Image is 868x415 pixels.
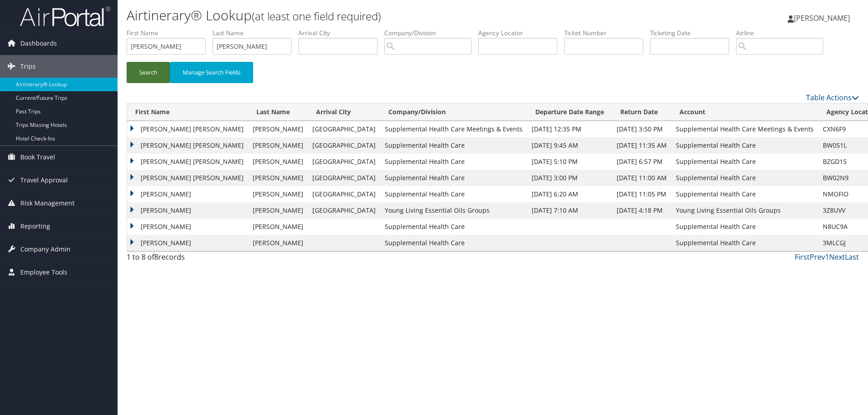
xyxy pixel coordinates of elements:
[248,103,308,121] th: Last Name: activate to sort column ascending
[154,252,158,262] span: 8
[478,28,564,37] label: Agency Locator
[248,137,308,154] td: [PERSON_NAME]
[127,219,248,235] td: [PERSON_NAME]
[380,154,527,170] td: Supplemental Health Care
[612,137,671,154] td: [DATE] 11:35 AM
[308,121,380,137] td: [GEOGRAPHIC_DATA]
[127,28,212,37] label: First Name
[127,121,248,137] td: [PERSON_NAME] [PERSON_NAME]
[127,186,248,202] td: [PERSON_NAME]
[248,202,308,219] td: [PERSON_NAME]
[20,261,67,284] span: Employee Tools
[612,121,671,137] td: [DATE] 3:50 PM
[794,13,850,23] span: [PERSON_NAME]
[671,219,818,235] td: Supplemental Health Care
[736,28,830,37] label: Airline
[212,28,298,37] label: Last Name
[380,103,527,121] th: Company/Division
[810,252,825,262] a: Prev
[308,202,380,219] td: [GEOGRAPHIC_DATA]
[788,5,859,32] a: [PERSON_NAME]
[380,219,527,235] td: Supplemental Health Care
[380,137,527,154] td: Supplemental Health Care
[671,186,818,202] td: Supplemental Health Care
[127,6,615,25] h1: Airtinerary® Lookup
[298,28,384,37] label: Arrival City
[612,186,671,202] td: [DATE] 11:05 PM
[248,186,308,202] td: [PERSON_NAME]
[380,186,527,202] td: Supplemental Health Care
[127,154,248,170] td: [PERSON_NAME] [PERSON_NAME]
[127,170,248,186] td: [PERSON_NAME] [PERSON_NAME]
[20,215,50,238] span: Reporting
[20,32,57,55] span: Dashboards
[612,170,671,186] td: [DATE] 11:00 AM
[380,235,527,251] td: Supplemental Health Care
[527,103,612,121] th: Departure Date Range: activate to sort column ascending
[845,252,859,262] a: Last
[806,93,859,103] a: Table Actions
[380,121,527,137] td: Supplemental Health Care Meetings & Events
[127,202,248,219] td: [PERSON_NAME]
[671,121,818,137] td: Supplemental Health Care Meetings & Events
[308,154,380,170] td: [GEOGRAPHIC_DATA]
[20,169,68,191] span: Travel Approval
[127,62,170,83] button: Search
[248,170,308,186] td: [PERSON_NAME]
[308,103,380,121] th: Arrival City: activate to sort column ascending
[564,28,650,37] label: Ticket Number
[20,238,71,261] span: Company Admin
[650,28,736,37] label: Ticketing Date
[20,146,55,168] span: Book Travel
[308,137,380,154] td: [GEOGRAPHIC_DATA]
[671,137,818,154] td: Supplemental Health Care
[671,154,818,170] td: Supplemental Health Care
[829,252,845,262] a: Next
[127,252,300,267] div: 1 to 8 of records
[671,170,818,186] td: Supplemental Health Care
[20,192,75,214] span: Risk Management
[248,154,308,170] td: [PERSON_NAME]
[795,252,810,262] a: First
[527,186,612,202] td: [DATE] 6:20 AM
[127,235,248,251] td: [PERSON_NAME]
[527,170,612,186] td: [DATE] 3:00 PM
[825,252,829,262] a: 1
[612,103,671,121] th: Return Date: activate to sort column ascending
[612,202,671,219] td: [DATE] 4:18 PM
[248,121,308,137] td: [PERSON_NAME]
[527,202,612,219] td: [DATE] 7:10 AM
[308,170,380,186] td: [GEOGRAPHIC_DATA]
[527,154,612,170] td: [DATE] 5:10 PM
[527,137,612,154] td: [DATE] 9:45 AM
[380,202,527,219] td: Young Living Essential Oils Groups
[671,235,818,251] td: Supplemental Health Care
[127,137,248,154] td: [PERSON_NAME] [PERSON_NAME]
[308,186,380,202] td: [GEOGRAPHIC_DATA]
[252,9,381,23] small: (at least one field required)
[127,103,248,121] th: First Name: activate to sort column ascending
[380,170,527,186] td: Supplemental Health Care
[527,121,612,137] td: [DATE] 12:35 PM
[671,103,818,121] th: Account: activate to sort column ascending
[248,219,308,235] td: [PERSON_NAME]
[170,62,253,83] button: Manage Search Fields
[384,28,478,37] label: Company/Division
[671,202,818,219] td: Young Living Essential Oils Groups
[612,154,671,170] td: [DATE] 6:57 PM
[20,55,36,78] span: Trips
[248,235,308,251] td: [PERSON_NAME]
[20,6,110,27] img: airportal-logo.png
